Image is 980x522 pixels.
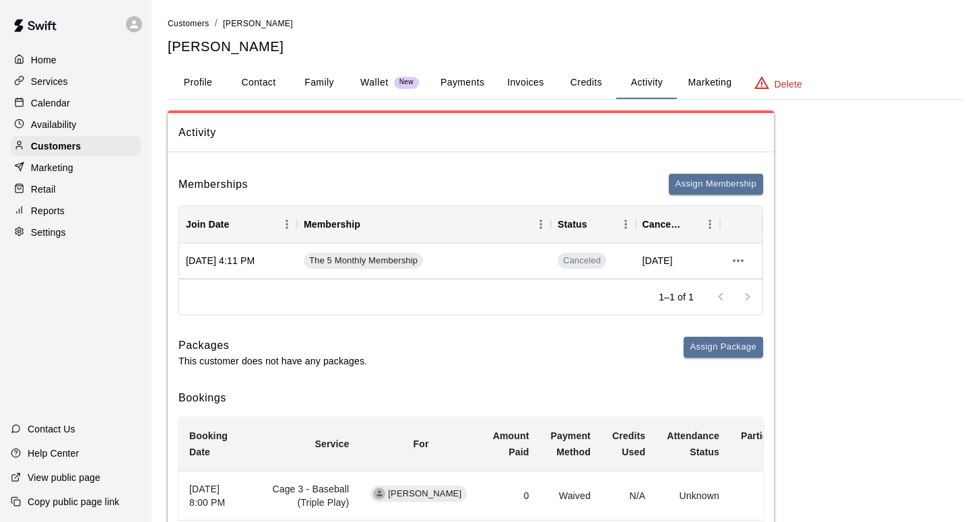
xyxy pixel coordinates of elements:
[189,430,228,457] b: Booking Date
[229,215,248,234] button: Sort
[677,67,742,99] button: Marketing
[700,214,720,234] button: Menu
[11,50,141,70] a: Home
[277,214,297,234] button: Menu
[178,337,367,354] h6: Packages
[315,438,349,449] b: Service
[495,67,556,99] button: Invoices
[727,249,750,272] button: more actions
[383,488,467,500] span: [PERSON_NAME]
[168,16,964,31] nav: breadcrumb
[215,16,218,30] li: /
[31,204,65,218] p: Reports
[482,471,540,521] td: 0
[430,67,495,99] button: Payments
[31,161,73,174] p: Marketing
[616,67,677,99] button: Activity
[558,255,606,267] span: Canceled
[28,422,75,436] p: Contact Us
[669,174,763,195] button: Assign Membership
[11,158,141,178] a: Marketing
[11,222,141,242] a: Settings
[178,176,248,193] h6: Memberships
[601,471,656,521] td: N/A
[31,226,66,239] p: Settings
[551,205,636,243] div: Status
[531,214,551,234] button: Menu
[178,124,763,141] span: Activity
[31,96,70,110] p: Calendar
[31,139,81,153] p: Customers
[775,77,802,91] p: Delete
[616,214,636,234] button: Menu
[238,471,360,521] td: Cage 3 - Baseball (Triple Play)
[558,205,587,243] div: Status
[168,38,964,56] h5: [PERSON_NAME]
[179,205,297,243] div: Join Date
[394,78,419,87] span: New
[636,205,721,243] div: Cancel Date
[11,115,141,135] a: Availability
[178,389,763,407] h6: Bookings
[28,495,119,509] p: Copy public page link
[11,136,141,156] a: Customers
[168,67,964,99] div: basic tabs example
[31,75,68,88] p: Services
[360,75,389,90] p: Wallet
[186,205,229,243] div: Join Date
[168,19,209,28] span: Customers
[168,67,228,99] button: Profile
[304,253,428,269] a: The 5 Monthly Membership
[178,471,238,521] th: [DATE] 8:00 PM
[11,71,141,92] a: Services
[612,430,645,457] b: Credits Used
[28,447,79,460] p: Help Center
[31,183,56,196] p: Retail
[373,488,385,500] div: Whitney Pinnell
[558,253,606,269] span: Canceled
[297,205,551,243] div: Membership
[741,430,799,457] b: Participating Staff
[556,67,616,99] button: Credits
[223,19,293,28] span: [PERSON_NAME]
[643,254,673,267] span: [DATE]
[31,53,57,67] p: Home
[178,354,367,368] p: This customer does not have any packages.
[360,215,379,234] button: Sort
[11,93,141,113] a: Calendar
[656,471,730,521] td: Unknown
[643,205,682,243] div: Cancel Date
[667,430,719,457] b: Attendance Status
[493,430,529,457] b: Amount Paid
[550,430,590,457] b: Payment Method
[304,205,360,243] div: Membership
[289,67,350,99] button: Family
[304,255,423,267] span: The 5 Monthly Membership
[179,244,297,279] div: [DATE] 4:11 PM
[11,201,141,221] a: Reports
[540,471,601,521] td: Waived
[684,337,763,358] button: Assign Package
[228,67,289,99] button: Contact
[659,290,694,304] p: 1–1 of 1
[741,489,799,502] p: None
[681,215,700,234] button: Sort
[414,438,429,449] b: For
[11,179,141,199] a: Retail
[31,118,77,131] p: Availability
[168,18,209,28] a: Customers
[28,471,100,484] p: View public page
[587,215,606,234] button: Sort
